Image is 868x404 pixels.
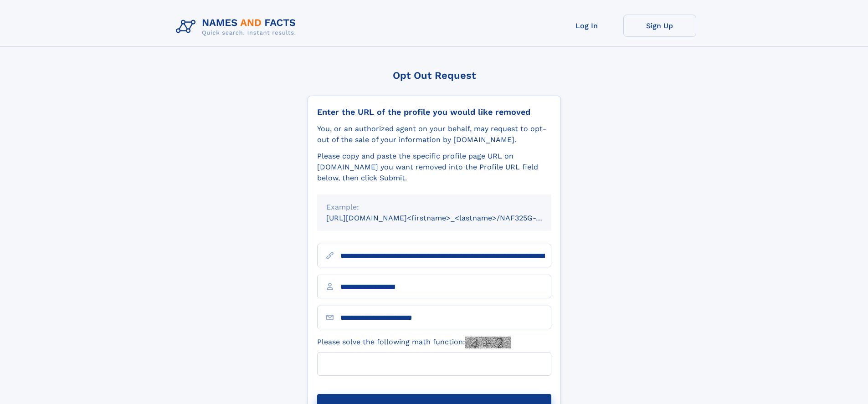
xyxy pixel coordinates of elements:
div: Example: [326,202,542,213]
a: Log In [550,15,623,37]
label: Please solve the following math function: [317,337,511,348]
div: Enter the URL of the profile you would like removed [317,107,551,117]
div: Please copy and paste the specific profile page URL on [DOMAIN_NAME] you want removed into the Pr... [317,151,551,184]
div: You, or an authorized agent on your behalf, may request to opt-out of the sale of your informatio... [317,123,551,145]
a: Sign Up [623,15,696,37]
div: Opt Out Request [308,70,561,81]
img: Logo Names and Facts [172,15,303,39]
small: [URL][DOMAIN_NAME]<firstname>_<lastname>/NAF325G-xxxxxxxx [326,214,569,222]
